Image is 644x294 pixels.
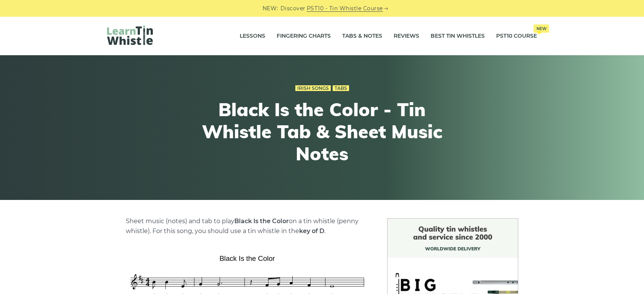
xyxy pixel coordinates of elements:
strong: Black Is the Color [234,217,289,225]
a: Fingering Charts [277,27,331,46]
p: Sheet music (notes) and tab to play on a tin whistle (penny whistle). For this song, you should u... [126,216,369,236]
h1: Black Is the Color - Tin Whistle Tab & Sheet Music Notes [182,99,462,165]
a: Best Tin Whistles [431,27,485,46]
a: PST10 CourseNew [496,27,537,46]
img: LearnTinWhistle.com [107,26,153,45]
a: Tabs [333,85,349,91]
a: Reviews [394,27,419,46]
a: Lessons [240,27,265,46]
a: Irish Songs [295,85,331,91]
strong: key of D [299,227,324,235]
a: Tabs & Notes [342,27,382,46]
span: New [533,24,549,33]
